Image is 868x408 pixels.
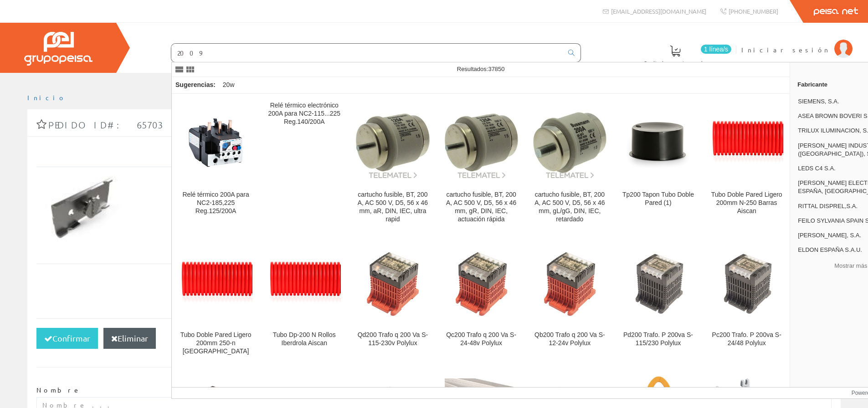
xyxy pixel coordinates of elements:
a: Relé térmico electrónico 200A para NC2-115...225 Reg.140/200A [260,94,348,234]
input: Buscar ... [171,44,563,62]
a: Relé térmico 200A para NC2-185,225 Reg.125/200A Relé térmico 200A para NC2-185,225 Reg.125/200A [172,94,260,234]
img: Qb200 Trafo q 200 Va S-12-24v Polylux [533,246,606,320]
label: Nombre [36,386,81,395]
span: 37850 [488,66,504,72]
a: Pd200 Trafo. P 200va S-115/230 Polylux Pd200 Trafo. P 200va S-115/230 Polylux [614,235,702,366]
a: 1 línea/s Pedido actual [635,38,734,71]
img: Foto artículo Conjunto CULA 65_105 EZ (192x143.62204724409) [40,176,128,242]
img: Tubo Doble Pared Ligero 200mm N-250 Barras Aiscan [710,118,783,167]
div: Relé térmico 200A para NC2-185,225 Reg.125/200A [179,191,252,215]
div: Sugerencias: [172,79,217,92]
span: [EMAIL_ADDRESS][DOMAIN_NAME] [611,7,706,15]
span: 1 línea/s [701,45,731,54]
a: Pc200 Trafo. P 200va S-24/48 Polylux Pc200 Trafo. P 200va S-24/48 Polylux [703,235,791,366]
div: Qd200 Trafo q 200 Va S-115-230v Polylux [356,331,429,347]
div: cartucho fusible, BT, 200 A, AC 500 V, D5, 56 x 46 mm, gR, DIN, IEC, actuación rápida [445,191,518,224]
div: Qc200 Trafo q 200 Va S-24-48v Polylux [445,331,518,347]
a: cartucho fusible, BT, 200 A, AC 500 V, D5, 56 x 46 mm, gR, DIN, IEC, actuación rápida cartucho fu... [437,94,525,234]
img: cartucho fusible, BT, 200 A, AC 500 V, D5, 56 x 46 mm, aR, DIN, IEC, ultra rapid [356,106,429,179]
img: Tp200 Tapon Tubo Doble Pared (1) [621,115,695,170]
a: Tubo Dp-200 N Rollos Iberdrola Aiscan Tubo Dp-200 N Rollos Iberdrola Aiscan [260,235,348,366]
div: 20w [219,77,238,93]
img: Qd200 Trafo q 200 Va S-115-230v Polylux [356,246,429,320]
span: [PHONE_NUMBER] [729,7,778,15]
div: Pc200 Trafo. P 200va S-24/48 Polylux [710,331,783,347]
button: Confirmar [36,328,98,349]
a: Tubo Doble Pared Ligero 200mm N-250 Barras Aiscan Tubo Doble Pared Ligero 200mm N-250 Barras Aiscan [703,94,791,234]
span: Resultados: [457,66,505,72]
span: Pedido ID#: 65703 | [DATE] 10:40:10 | Cliente Invitado 1575730616 (1575730616) [48,119,540,130]
div: Qb200 Trafo q 200 Va S-12-24v Polylux [533,331,606,347]
img: Tubo Doble Pared Ligero 200mm 250-n Aiscan [179,259,252,307]
div: Tp200 Tapon Tubo Doble Pared (1) [621,191,695,207]
img: cartucho fusible, BT, 200 A, AC 500 V, D5, 56 x 46 mm, gR, DIN, IEC, actuación rápida [445,106,518,179]
a: cartucho fusible, BT, 200 A, AC 500 V, D5, 56 x 46 mm, aR, DIN, IEC, ultra rapid cartucho fusible... [349,94,437,234]
img: Relé térmico 200A para NC2-185,225 Reg.125/200A [179,110,252,175]
img: cartucho fusible, BT, 200 A, AC 500 V, D5, 56 x 46 mm, gL/gG, DIN, IEC, retardado [533,106,606,179]
a: cartucho fusible, BT, 200 A, AC 500 V, D5, 56 x 46 mm, gL/gG, DIN, IEC, retardado cartucho fusibl... [526,94,614,234]
div: Total pedido: Total líneas: [36,264,832,319]
div: Tubo Doble Pared Ligero 200mm 250-n [GEOGRAPHIC_DATA] [179,331,252,356]
a: Iniciar sesión [741,38,853,46]
a: Qb200 Trafo q 200 Va S-12-24v Polylux Qb200 Trafo q 200 Va S-12-24v Polylux [526,235,614,366]
span: Pedido actual [644,58,706,67]
span: Iniciar sesión [741,45,830,54]
img: Qc200 Trafo q 200 Va S-24-48v Polylux [445,246,518,320]
div: cartucho fusible, BT, 200 A, AC 500 V, D5, 56 x 46 mm, gL/gG, DIN, IEC, retardado [533,191,606,224]
a: Inicio [27,93,66,102]
a: Tubo Doble Pared Ligero 200mm 250-n Aiscan Tubo Doble Pared Ligero 200mm 250-n [GEOGRAPHIC_DATA] [172,235,260,366]
img: Tubo Dp-200 N Rollos Iberdrola Aiscan [267,259,341,307]
img: Pc200 Trafo. P 200va S-24/48 Polylux [710,246,783,320]
div: Pd200 Trafo. P 200va S-115/230 Polylux [621,331,695,347]
a: Qd200 Trafo q 200 Va S-115-230v Polylux Qd200 Trafo q 200 Va S-115-230v Polylux [349,235,437,366]
img: Grupo Peisa [24,32,92,66]
a: Qc200 Trafo q 200 Va S-24-48v Polylux Qc200 Trafo q 200 Va S-24-48v Polylux [437,235,525,366]
div: cartucho fusible, BT, 200 A, AC 500 V, D5, 56 x 46 mm, aR, DIN, IEC, ultra rapid [356,191,429,224]
div: Tubo Dp-200 N Rollos Iberdrola Aiscan [267,331,341,347]
button: Eliminar [103,328,156,349]
div: Relé térmico electrónico 200A para NC2-115...225 Reg.140/200A [267,102,341,126]
div: Tubo Doble Pared Ligero 200mm N-250 Barras Aiscan [710,191,783,215]
img: Pd200 Trafo. P 200va S-115/230 Polylux [621,246,695,320]
a: Tp200 Tapon Tubo Doble Pared (1) Tp200 Tapon Tubo Doble Pared (1) [614,94,702,234]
